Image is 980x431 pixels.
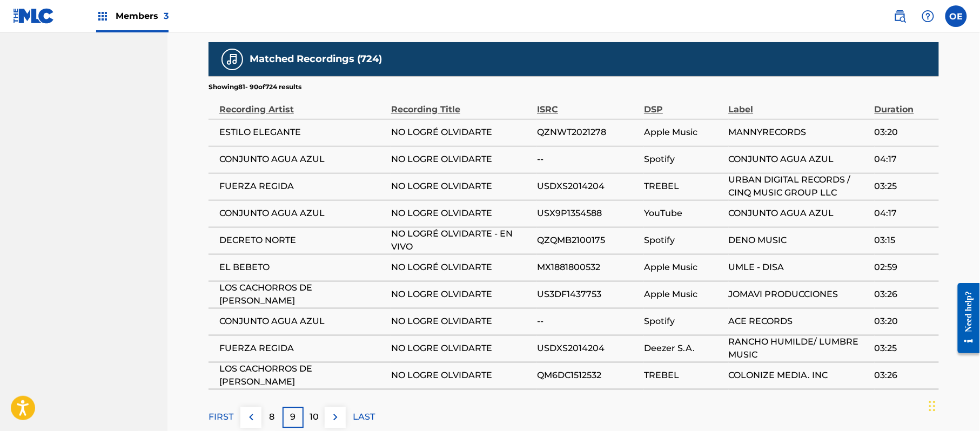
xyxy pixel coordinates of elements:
[875,288,934,301] span: 03:26
[391,180,532,193] span: NO LOGRE OLVIDARTE
[96,10,109,23] img: Top Rightsholders
[875,92,934,116] div: Duration
[391,342,532,355] span: NO LOGRE OLVIDARTE
[729,369,869,382] span: COLONIZE MEDIA. INC
[729,126,869,139] span: MANNYRECORDS
[950,275,980,362] iframe: Resource Center
[644,126,723,139] span: Apple Music
[391,288,532,301] span: NO LOGRE OLVIDARTE
[537,315,639,328] span: --
[644,92,723,116] div: DSP
[875,126,934,139] span: 03:20
[729,173,869,199] span: URBAN DIGITAL RECORDS / CINQ MUSIC GROUP LLC
[391,126,532,139] span: NO LOGRÉ OLVIDARTE
[270,410,275,423] p: 8
[917,5,939,27] div: Help
[644,261,723,274] span: Apple Music
[729,153,869,166] span: CONJUNTO AGUA AZUL
[219,92,386,116] div: Recording Artist
[329,410,342,423] img: right
[875,261,934,274] span: 02:59
[926,379,980,431] iframe: Chat Widget
[537,126,639,139] span: QZNWT2021278
[644,234,723,247] span: Spotify
[219,342,386,355] span: FUERZA REGIDA
[537,369,639,382] span: QM6DC1512532
[875,315,934,328] span: 03:20
[875,180,934,193] span: 03:25
[729,92,869,116] div: Label
[945,5,967,27] div: User Menu
[391,153,532,166] span: NO LOGRE OLVIDARTE
[391,369,532,382] span: NO LOGRE OLVIDARTE
[875,234,934,247] span: 03:15
[644,342,723,355] span: Deezer S.A.
[644,315,723,328] span: Spotify
[644,207,723,220] span: YouTube
[537,261,639,274] span: MX1881800532
[391,227,532,253] span: NO LOGRÉ OLVIDARTE - EN VIVO
[537,92,639,116] div: ISRC
[537,342,639,355] span: USDXS2014204
[644,369,723,382] span: TREBEL
[729,261,869,274] span: UMLE - DISA
[875,369,934,382] span: 03:26
[729,234,869,247] span: DENO MUSIC
[875,207,934,220] span: 04:17
[729,335,869,361] span: RANCHO HUMILDE/ LUMBRE MUSIC
[219,261,386,274] span: EL BEBETO
[537,180,639,193] span: USDXS2014204
[164,11,169,21] span: 3
[537,234,639,247] span: QZQMB2100175
[291,410,296,423] p: 9
[391,315,532,328] span: NO LOGRE OLVIDARTE
[219,126,386,139] span: ESTILO ELEGANTE
[391,92,532,116] div: Recording Title
[875,342,934,355] span: 03:25
[219,180,386,193] span: FUERZA REGIDA
[889,5,911,27] a: Public Search
[13,8,55,24] img: MLC Logo
[644,288,723,301] span: Apple Music
[219,153,386,166] span: CONJUNTO AGUA AZUL
[226,53,239,66] img: Matched Recordings
[922,10,935,23] img: help
[537,207,639,220] span: USX9P1354588
[116,10,169,22] span: Members
[209,82,301,92] p: Showing 81 - 90 of 724 results
[729,315,869,328] span: ACE RECORDS
[644,180,723,193] span: TREBEL
[219,281,386,307] span: LOS CACHORROS DE [PERSON_NAME]
[219,207,386,220] span: CONJUNTO AGUA AZUL
[391,261,532,274] span: NO LOGRÉ OLVIDARTE
[250,53,382,65] h5: Matched Recordings (724)
[310,410,319,423] p: 10
[245,410,258,423] img: left
[537,288,639,301] span: US3DF1437753
[729,207,869,220] span: CONJUNTO AGUA AZUL
[353,410,375,423] p: LAST
[219,362,386,388] span: LOS CACHORROS DE [PERSON_NAME]
[875,153,934,166] span: 04:17
[209,410,233,423] p: FIRST
[729,288,869,301] span: JOMAVI PRODUCCIONES
[894,10,907,23] img: search
[537,153,639,166] span: --
[391,207,532,220] span: NO LOGRE OLVIDARTE
[929,390,936,422] div: Drag
[219,234,386,247] span: DECRETO NORTE
[644,153,723,166] span: Spotify
[219,315,386,328] span: CONJUNTO AGUA AZUL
